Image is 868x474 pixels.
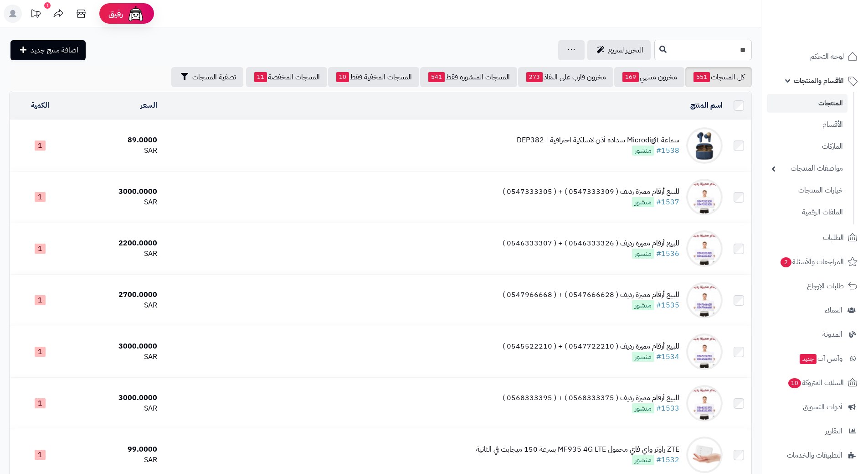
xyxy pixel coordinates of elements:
div: 3000.0000 [74,187,158,197]
span: جديد [800,354,817,364]
span: 541 [428,72,445,82]
span: المدونة [822,328,842,341]
div: للبيع أرقام مميزة رديف ( 0568333375 ) + ( 0568333395 ) [503,393,679,403]
span: 1 [35,450,46,460]
div: ZTE راوتر واي فاي محمول MF935 4G LTE بسرعة 150 ميجابت في الثانية [476,444,679,455]
a: الملفات الرقمية [767,203,847,222]
a: مخزون منتهي169 [614,67,684,87]
a: المراجعات والأسئلة2 [767,251,863,273]
span: العملاء [825,304,842,317]
a: السعر [140,100,157,111]
span: لوحة التحكم [810,50,844,63]
span: الطلبات [823,231,844,244]
span: 1 [35,141,46,151]
span: 11 [254,72,267,82]
a: العملاء [767,299,863,321]
span: 169 [622,72,639,82]
a: خيارات المنتجات [767,181,847,200]
button: تصفية المنتجات [171,67,243,87]
div: 3000.0000 [74,341,158,352]
a: المنتجات [767,94,847,113]
span: وآتس آب [799,352,842,365]
div: SAR [74,146,158,156]
img: للبيع أرقام مميزة رديف ( 0568333375 ) + ( 0568333395 ) [686,385,723,422]
a: الماركات [767,137,847,156]
img: للبيع أرقام مميزة رديف ( 0547333309 ) + ( 0547333305 ) [686,179,723,215]
a: الطلبات [767,227,863,249]
span: منشور [632,352,654,362]
a: السلات المتروكة10 [767,372,863,394]
span: منشور [632,249,654,259]
img: للبيع أرقام مميزة رديف ( 0546333326 ) + ( 0546333307 ) [686,230,723,267]
a: اسم المنتج [690,100,723,111]
a: المنتجات المخفضة11 [246,67,327,87]
div: 99.0000 [74,444,158,455]
span: التحرير لسريع [608,45,643,56]
span: منشور [632,300,654,310]
div: 89.0000 [74,135,158,146]
span: 551 [693,72,710,82]
a: المنتجات المخفية فقط10 [328,67,419,87]
a: #1533 [656,403,679,414]
a: وآتس آبجديد [767,348,863,370]
div: 2200.0000 [74,238,158,249]
a: #1534 [656,351,679,362]
a: طلبات الإرجاع [767,275,863,297]
span: 1 [35,398,46,408]
a: مخزون قارب على النفاذ273 [518,67,613,87]
span: 2 [781,257,791,267]
img: ai-face.png [127,5,145,23]
span: أدوات التسويق [803,401,842,413]
span: طلبات الإرجاع [807,280,844,292]
span: 1 [35,192,46,202]
div: SAR [74,249,158,259]
a: تحديثات المنصة [24,5,47,25]
a: #1537 [656,197,679,208]
a: المدونة [767,323,863,345]
a: أدوات التسويق [767,396,863,418]
a: الكمية [31,100,49,111]
div: سماعة Microdigit سدادة أذن لاسلكية احترافية | DEP382 [517,135,679,146]
a: #1535 [656,300,679,311]
span: السلات المتروكة [787,376,844,389]
span: منشور [632,455,654,465]
img: للبيع أرقام مميزة رديف ( 0547666628 ) + ( 0547966668 ) [686,282,723,318]
a: الأقسام [767,115,847,135]
a: كل المنتجات551 [685,67,752,87]
span: التطبيقات والخدمات [787,449,842,462]
a: التحرير لسريع [587,40,651,60]
a: اضافة منتج جديد [10,40,86,60]
span: 273 [526,72,543,82]
span: 10 [336,72,349,82]
span: 1 [35,347,46,357]
span: منشور [632,197,654,207]
span: تصفية المنتجات [192,72,236,83]
div: 1 [44,2,51,9]
a: #1536 [656,248,679,259]
div: SAR [74,300,158,311]
a: #1538 [656,145,679,156]
img: سماعة Microdigit سدادة أذن لاسلكية احترافية | DEP382 [686,127,723,164]
div: للبيع أرقام مميزة رديف ( 0547722210 ) + ( 0545522210 ) [503,341,679,352]
div: SAR [74,455,158,465]
img: ZTE راوتر واي فاي محمول MF935 4G LTE بسرعة 150 ميجابت في الثانية [686,437,723,473]
a: #1532 [656,454,679,465]
a: لوحة التحكم [767,46,863,68]
div: للبيع أرقام مميزة رديف ( 0547666628 ) + ( 0547966668 ) [503,290,679,300]
img: logo-2.png [806,25,859,44]
a: مواصفات المنتجات [767,159,847,178]
div: للبيع أرقام مميزة رديف ( 0546333326 ) + ( 0546333307 ) [503,238,679,249]
span: منشور [632,146,654,156]
div: SAR [74,403,158,414]
div: 2700.0000 [74,290,158,300]
a: التطبيقات والخدمات [767,444,863,466]
span: منشور [632,403,654,413]
div: SAR [74,352,158,362]
a: المنتجات المنشورة فقط541 [420,67,517,87]
span: 1 [35,295,46,305]
span: التقارير [825,425,842,438]
div: SAR [74,197,158,208]
div: 3000.0000 [74,393,158,403]
div: للبيع أرقام مميزة رديف ( 0547333309 ) + ( 0547333305 ) [503,187,679,197]
img: للبيع أرقام مميزة رديف ( 0547722210 ) + ( 0545522210 ) [686,333,723,370]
